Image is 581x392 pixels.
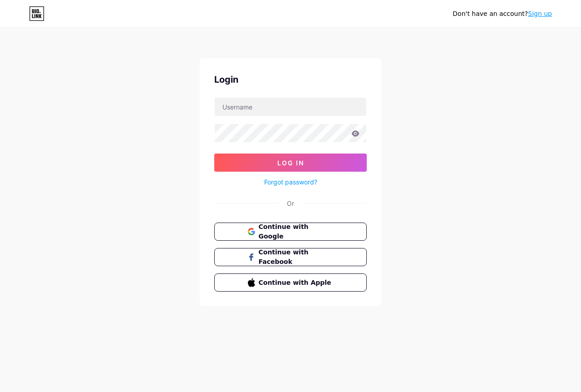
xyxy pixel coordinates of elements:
span: Continue with Facebook [259,248,334,267]
button: Continue with Apple [214,273,367,292]
span: Log In [277,159,304,167]
a: Forgot password? [264,177,317,187]
a: Sign up [528,10,552,17]
div: Or [287,198,294,208]
button: Log In [214,154,367,172]
input: Username [215,98,366,116]
button: Continue with Google [214,223,367,241]
div: Don't have an account? [453,9,552,19]
div: Login [214,73,367,86]
button: Continue with Facebook [214,248,367,266]
span: Continue with Apple [259,278,334,288]
span: Continue with Google [259,222,334,241]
